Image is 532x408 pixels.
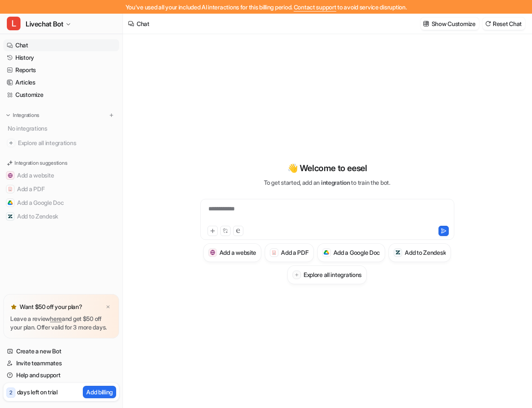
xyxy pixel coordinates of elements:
[3,182,119,196] button: Add a PDFAdd a PDF
[3,369,119,381] a: Help and support
[317,243,386,262] button: Add a Google DocAdd a Google Doc
[324,250,329,255] img: Add a Google Doc
[219,248,256,257] h3: Add a website
[7,17,20,30] span: L
[405,248,446,257] h3: Add to Zendesk
[26,18,63,30] span: Livechat Bot
[333,248,380,257] h3: Add a Google Doc
[3,169,119,182] button: Add a websiteAdd a website
[9,389,12,396] p: 2
[3,64,119,76] a: Reports
[3,345,119,357] a: Create a new Bot
[3,89,119,101] a: Customize
[3,76,119,88] a: Articles
[3,357,119,369] a: Invite teammates
[272,250,277,255] img: Add a PDF
[5,121,119,135] div: No integrations
[5,112,11,118] img: expand menu
[108,112,114,118] img: menu_add.svg
[86,388,113,396] p: Add billing
[423,20,429,27] img: customize
[3,196,119,210] button: Add a Google DocAdd a Google Doc
[482,17,525,30] button: Reset Chat
[17,388,58,396] p: days left on trial
[3,52,119,64] a: History
[3,111,42,119] button: Integrations
[485,20,491,27] img: reset
[7,139,15,147] img: explore all integrations
[18,136,116,150] span: Explore all integrations
[264,178,390,187] p: To get started, add an to train the bot.
[3,210,119,223] button: Add to ZendeskAdd to Zendesk
[294,3,336,11] span: Contact support
[395,250,401,255] img: Add to Zendesk
[304,270,362,279] h3: Explore all integrations
[210,250,216,255] img: Add a website
[15,159,67,167] p: Integration suggestions
[8,214,13,219] img: Add to Zendesk
[20,303,82,311] p: Want $50 off your plan?
[50,315,62,322] a: here
[389,243,451,262] button: Add to ZendeskAdd to Zendesk
[3,137,119,149] a: Explore all integrations
[10,315,112,332] p: Leave a review and get $50 off your plan. Offer valid for 3 more days.
[287,265,367,284] button: Explore all integrations
[321,179,350,186] span: integration
[287,162,367,175] p: 👋 Welcome to eesel
[421,17,479,30] button: Show Customize
[432,19,476,28] p: Show Customize
[8,200,13,205] img: Add a Google Doc
[265,243,313,262] button: Add a PDFAdd a PDF
[203,243,261,262] button: Add a websiteAdd a website
[281,248,308,257] h3: Add a PDF
[83,386,116,398] button: Add billing
[3,39,119,51] a: Chat
[13,112,39,119] p: Integrations
[8,173,13,178] img: Add a website
[8,187,13,192] img: Add a PDF
[137,19,149,28] div: Chat
[105,304,111,310] img: x
[10,303,17,310] img: star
